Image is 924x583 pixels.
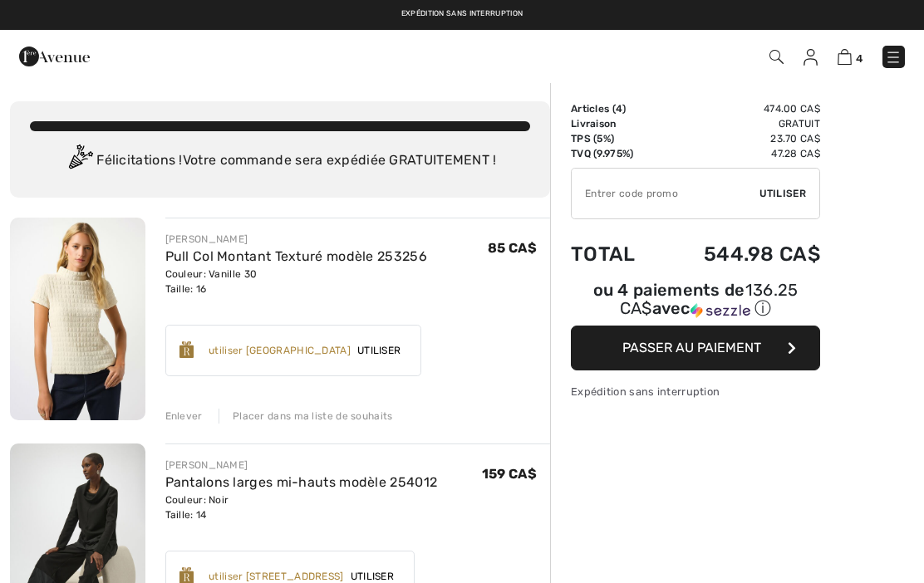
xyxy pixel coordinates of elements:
[19,47,90,63] a: 1ère Avenue
[838,47,863,66] a: 4
[571,146,660,161] td: TVQ (9.975%)
[660,146,820,161] td: 47.28 CA$
[179,341,194,358] img: Reward-Logo.svg
[622,340,761,355] span: Passer au paiement
[482,466,537,482] span: 159 CA$
[571,131,660,146] td: TPS (5%)
[885,49,902,66] img: Menu
[165,474,438,490] a: Pantalons larges mi-hauts modèle 254012
[165,492,438,522] div: Couleur: Noir Taille: 14
[30,145,530,178] div: Félicitations ! Votre commande sera expédiée GRATUITEMENT !
[660,226,820,282] td: 544.98 CA$
[571,101,660,116] td: Articles ( )
[165,232,427,247] div: [PERSON_NAME]
[660,101,820,116] td: 474.00 CA$
[571,116,660,131] td: Livraison
[620,280,799,318] span: 136.25 CA$
[571,282,820,326] div: ou 4 paiements de136.25 CA$avecSezzle Cliquez pour en savoir plus sur Sezzle
[660,131,820,146] td: 23.70 CA$
[804,49,818,66] img: Mes infos
[19,40,90,73] img: 1ère Avenue
[209,343,351,358] div: utiliser [GEOGRAPHIC_DATA]
[571,384,820,399] div: Expédition sans interruption
[660,116,820,131] td: Gratuit
[572,169,759,218] input: Code promo
[838,49,852,65] img: Panier d'achat
[571,326,820,370] button: Passer au paiement
[616,103,622,115] span: 4
[691,303,750,318] img: Sezzle
[571,282,820,320] div: ou 4 paiements de avec
[759,186,806,201] span: Utiliser
[165,248,427,264] a: Pull Col Montant Texturé modèle 253256
[488,240,537,256] span: 85 CA$
[10,218,145,420] img: Pull Col Montant Texturé modèle 253256
[351,343,407,358] span: Utiliser
[856,52,863,65] span: 4
[165,267,427,296] div: Couleur: Vanille 30 Taille: 16
[165,409,203,424] div: Enlever
[769,50,784,64] img: Recherche
[165,458,438,473] div: [PERSON_NAME]
[219,409,393,424] div: Placer dans ma liste de souhaits
[63,145,96,178] img: Congratulation2.svg
[571,226,660,282] td: Total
